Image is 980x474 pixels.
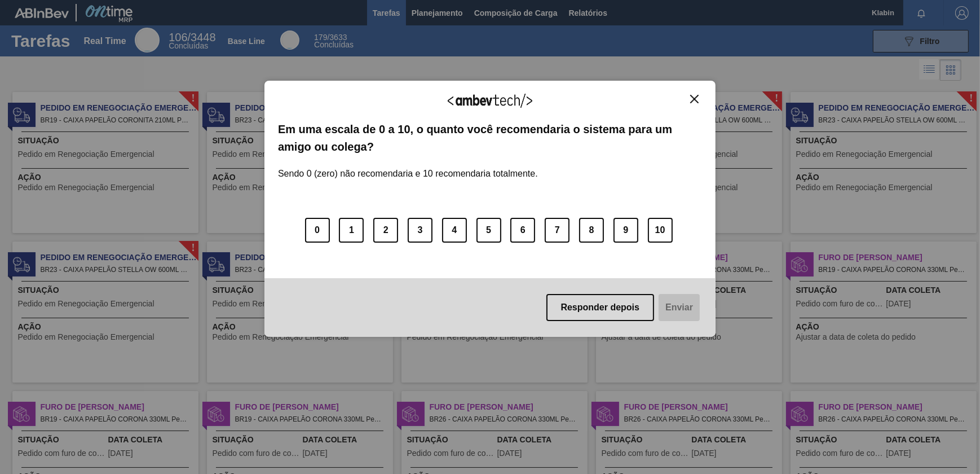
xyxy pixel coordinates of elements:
[373,218,398,243] button: 2
[339,218,364,243] button: 1
[278,121,702,155] label: Em uma escala de 0 a 10, o quanto você recomendaria o sistema para um amigo ou colega?
[613,218,638,243] button: 9
[448,94,532,108] img: Logo Ambevtech
[690,95,699,103] img: Close
[687,94,702,104] button: Close
[476,218,501,243] button: 5
[442,218,467,243] button: 4
[278,155,538,179] label: Sendo 0 (zero) não recomendaria e 10 recomendaria totalmente.
[510,218,535,243] button: 6
[408,218,432,243] button: 3
[545,218,570,243] button: 7
[648,218,673,243] button: 10
[305,218,330,243] button: 0
[546,294,655,321] button: Responder depois
[579,218,604,243] button: 8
